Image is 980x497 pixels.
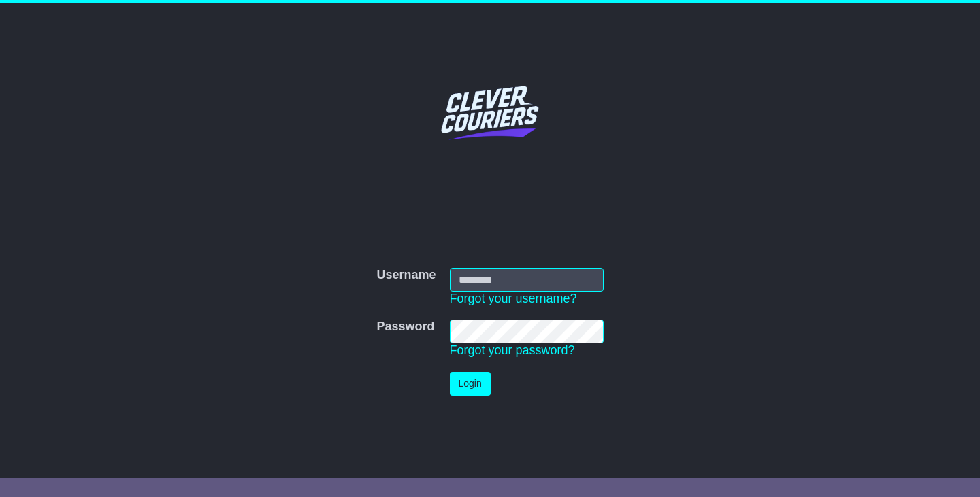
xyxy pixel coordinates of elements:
[432,54,548,170] img: Clever Couriers
[376,320,434,335] label: Password
[450,343,575,357] a: Forgot your password?
[376,268,436,283] label: Username
[450,372,491,396] button: Login
[450,292,577,305] a: Forgot your username?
